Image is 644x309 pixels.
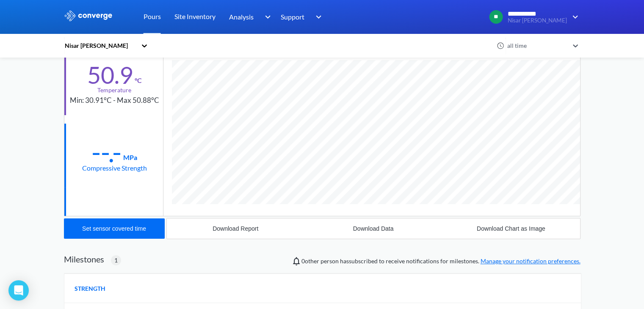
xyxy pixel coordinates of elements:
div: Download Report [213,225,258,232]
div: Download Data [353,225,394,232]
div: Nisar [PERSON_NAME] [64,41,137,50]
div: Compressive Strength [82,163,147,173]
span: person has subscribed to receive notifications for milestones. [301,257,580,266]
span: Nisar [PERSON_NAME] [508,17,567,24]
button: Set sensor covered time [64,218,165,239]
span: 1 [114,256,118,265]
a: Manage your notification preferences. [481,257,580,265]
button: Download Data [304,218,442,239]
span: Support [281,11,304,22]
img: logo_ewhite.svg [64,10,113,21]
div: Min: 30.91°C - Max 50.88°C [70,95,159,106]
div: Set sensor covered time [82,225,146,232]
img: downArrow.svg [567,12,580,22]
div: 50.9 [87,64,133,86]
button: Download Chart as Image [442,218,580,239]
h2: Milestones [64,254,104,264]
div: Temperature [97,86,131,95]
div: all time [505,41,569,50]
div: Download Chart as Image [477,225,545,232]
div: --.- [91,141,122,163]
span: Analysis [229,11,254,22]
img: downArrow.svg [310,12,324,22]
button: Download Report [167,218,304,239]
span: 0 other [301,257,319,265]
span: STRENGTH [75,284,105,293]
img: downArrow.svg [259,12,273,22]
div: Open Intercom Messenger [8,280,29,301]
img: notifications-icon.svg [291,256,301,266]
img: icon-clock.svg [497,42,504,50]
